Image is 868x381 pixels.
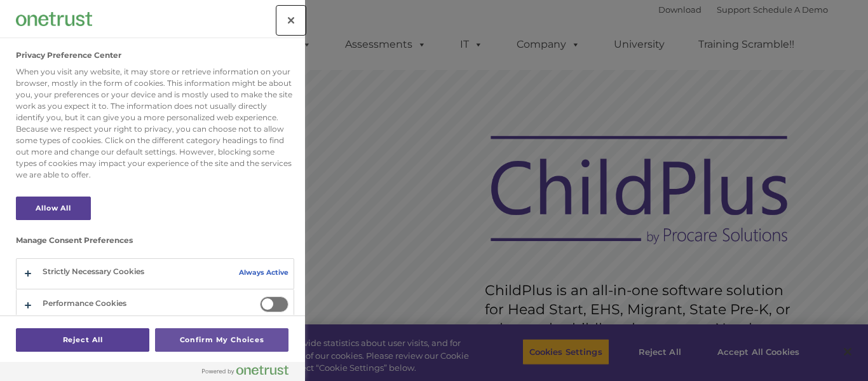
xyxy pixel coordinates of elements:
[16,6,92,32] div: Company Logo
[16,328,149,352] button: Reject All
[202,365,299,381] a: Powered by OneTrust Opens in a new Tab
[16,66,294,181] div: When you visit any website, it may store or retrieve information on your browser, mostly in the f...
[155,328,288,352] button: Confirm My Choices
[277,6,305,34] button: Close
[16,236,294,251] h3: Manage Consent Preferences
[16,197,91,220] button: Allow All
[16,51,121,60] h2: Privacy Preference Center
[202,365,288,375] img: Powered by OneTrust Opens in a new Tab
[16,12,92,25] img: Company Logo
